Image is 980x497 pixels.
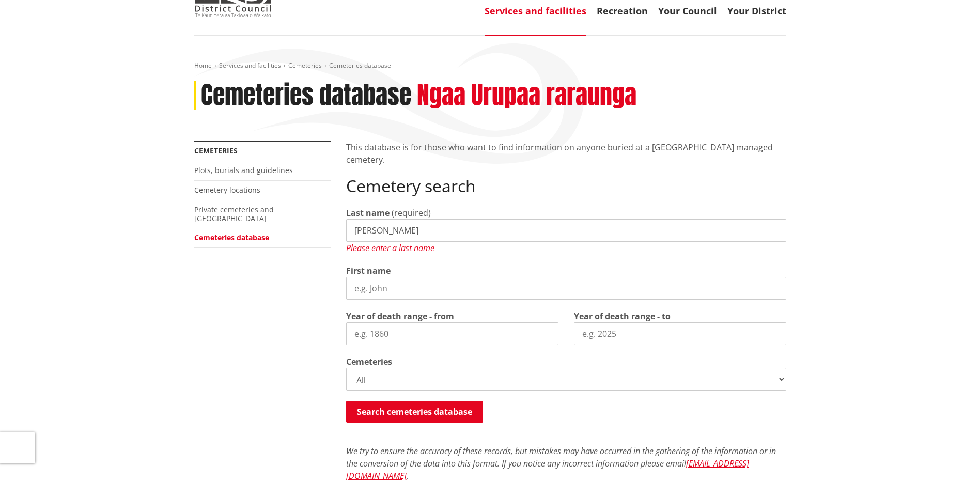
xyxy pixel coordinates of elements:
input: e.g. John [346,277,786,300]
a: Private cemeteries and [GEOGRAPHIC_DATA] [194,205,274,223]
input: e.g. Smith [346,219,786,242]
a: Cemetery locations [194,185,260,195]
span: (required) [392,207,431,219]
p: This database is for those who want to find information on anyone buried at a [GEOGRAPHIC_DATA] m... [346,141,786,166]
a: [EMAIL_ADDRESS][DOMAIN_NAME] [346,458,749,482]
input: e.g. 1860 [346,322,558,345]
a: Your Council [658,5,717,17]
h1: Cemeteries database [201,81,411,111]
input: e.g. 2025 [574,322,786,345]
button: Search cemeteries database [346,401,483,423]
a: Services and facilities [485,5,586,17]
a: Cemeteries [194,146,238,156]
a: Your District [727,5,786,17]
a: Recreation [597,5,648,17]
a: Services and facilities [219,61,281,70]
span: Please enter a last name [346,242,434,254]
label: Last name [346,207,390,219]
iframe: Messenger Launcher [932,454,970,491]
span: Cemeteries database [329,61,391,70]
a: Cemeteries [288,61,322,70]
label: Year of death range - to [574,310,671,322]
h2: Cemetery search [346,176,786,196]
a: Cemeteries database [194,232,269,242]
label: Year of death range - from [346,310,454,322]
nav: breadcrumb [194,61,786,70]
a: Plots, burials and guidelines [194,165,293,175]
em: We try to ensure the accuracy of these records, but mistakes may have occurred in the gathering o... [346,445,776,482]
label: First name [346,265,391,277]
a: Home [194,61,212,70]
label: Cemeteries [346,355,392,368]
h2: Ngaa Urupaa raraunga [417,81,636,111]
